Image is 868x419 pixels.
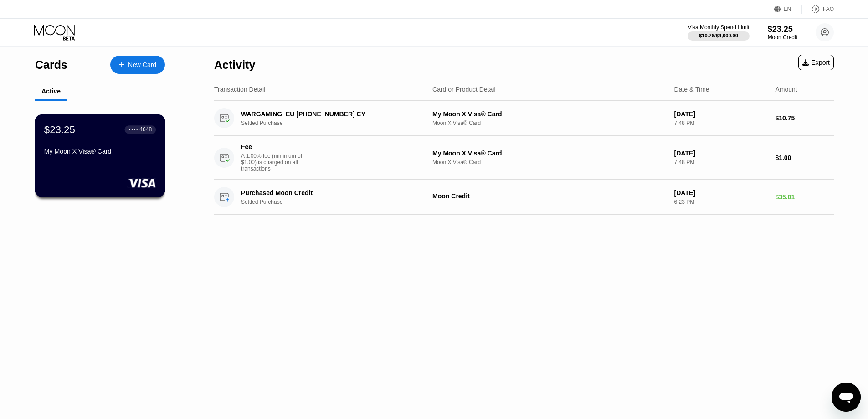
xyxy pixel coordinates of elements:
div: ● ● ● ● [129,128,138,131]
div: EN [774,5,802,14]
div: Moon Credit [432,192,667,200]
div: Purchased Moon Credit [241,189,418,197]
div: My Moon X Visa® Card [432,150,667,157]
div: FAQ [802,5,834,14]
div: Visa Monthly Spend Limit [688,24,749,31]
div: Active [41,88,61,95]
div: Transaction Detail [214,86,265,93]
div: $23.25Moon Credit [768,25,797,41]
div: Export [802,59,830,66]
div: 6:23 PM [674,199,768,205]
div: [DATE] [674,110,768,118]
div: WARGAMING_EU [PHONE_NUMBER] CYSettled PurchaseMy Moon X Visa® CardMoon X Visa® Card[DATE]7:48 PM$... [214,101,834,136]
div: Moon Credit [768,34,797,41]
div: WARGAMING_EU [PHONE_NUMBER] CY [241,110,418,118]
div: New Card [128,61,156,69]
div: Settled Purchase [241,120,431,126]
div: $35.01 [775,193,834,201]
div: Amount [775,86,797,93]
div: Fee [241,143,305,150]
div: $23.25● ● ● ●4648My Moon X Visa® Card [36,115,164,197]
div: $10.75 [775,114,834,122]
iframe: Button to launch messaging window [832,383,861,412]
div: EN [784,6,791,12]
div: A 1.00% fee (minimum of $1.00) is charged on all transactions [241,153,309,172]
div: FeeA 1.00% fee (minimum of $1.00) is charged on all transactionsMy Moon X Visa® CardMoon X Visa® ... [214,136,834,180]
div: $23.25 [768,25,797,34]
div: New Card [110,56,165,74]
div: 4648 [139,126,152,133]
div: $23.25 [44,124,75,135]
div: 7:48 PM [674,120,768,126]
div: 7:48 PM [674,159,768,166]
div: Date & Time [674,86,709,93]
div: Moon X Visa® Card [432,120,667,126]
div: Export [798,55,834,70]
div: FAQ [823,6,834,12]
div: Card or Product Detail [432,86,496,93]
div: Moon X Visa® Card [432,159,667,166]
div: [DATE] [674,150,768,157]
div: Cards [35,58,67,72]
div: Settled Purchase [241,199,431,205]
div: Activity [214,58,255,72]
div: $1.00 [775,154,834,161]
div: $10.76 / $4,000.00 [699,33,738,38]
div: Purchased Moon CreditSettled PurchaseMoon Credit[DATE]6:23 PM$35.01 [214,180,834,215]
div: My Moon X Visa® Card [44,148,156,155]
div: [DATE] [674,189,768,197]
div: Visa Monthly Spend Limit$10.76/$4,000.00 [688,24,749,41]
div: My Moon X Visa® Card [432,110,667,118]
